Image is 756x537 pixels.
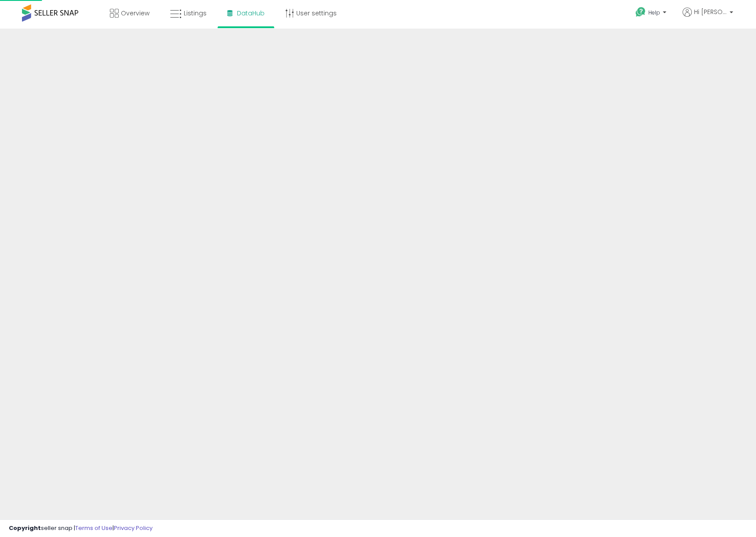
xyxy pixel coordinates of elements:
[648,9,660,16] span: Help
[635,7,646,18] i: Get Help
[237,9,265,18] span: DataHub
[683,7,733,27] a: Hi [PERSON_NAME]
[694,7,727,16] span: Hi [PERSON_NAME]
[121,9,149,18] span: Overview
[184,9,207,18] span: Listings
